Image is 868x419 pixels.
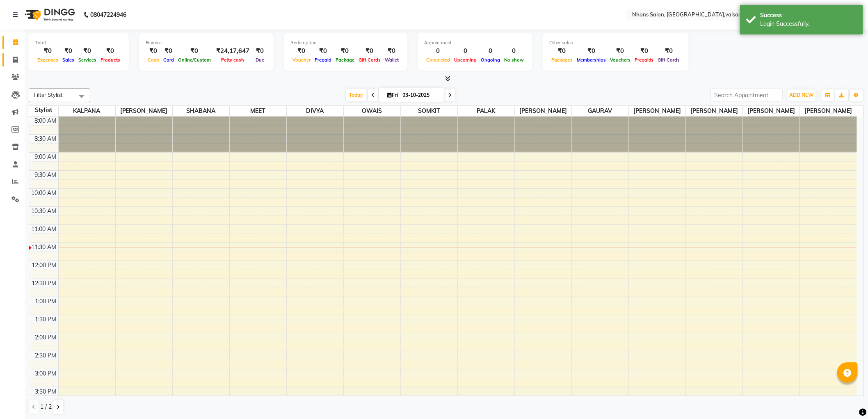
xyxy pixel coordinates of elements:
[790,92,814,98] span: ADD NEW
[608,46,633,56] div: ₹0
[313,57,333,63] span: Prepaid
[35,46,60,56] div: ₹0
[60,57,76,63] span: Sales
[333,46,356,56] div: ₹0
[346,89,367,101] span: Today
[383,46,401,56] div: ₹0
[290,46,313,56] div: ₹0
[515,106,571,116] span: [PERSON_NAME]
[572,106,628,116] span: GAURAV
[743,106,799,116] span: [PERSON_NAME]
[633,57,656,63] span: Prepaids
[686,106,742,116] span: [PERSON_NAME]
[59,106,115,116] span: KALPANA
[424,39,526,46] div: Appointment
[33,117,58,125] div: 8:00 AM
[33,153,58,161] div: 9:00 AM
[761,11,857,20] div: Success
[60,46,76,56] div: ₹0
[344,106,400,116] span: OWAIS
[290,39,401,46] div: Redemption
[549,39,682,46] div: Other sales
[502,46,526,56] div: 0
[479,46,502,56] div: 0
[34,333,58,342] div: 2:00 PM
[33,135,58,143] div: 8:30 AM
[458,106,514,116] span: PALAK
[788,89,816,101] button: ADD NEW
[34,387,58,396] div: 3:30 PM
[40,403,52,411] span: 1 / 2
[608,57,633,63] span: Vouchers
[424,46,452,56] div: 0
[287,106,343,116] span: DIVYA
[575,57,608,63] span: Memberships
[21,3,77,26] img: logo
[356,46,383,56] div: ₹0
[176,46,213,56] div: ₹0
[30,207,58,215] div: 10:30 AM
[386,92,400,98] span: Fri
[161,57,176,63] span: Card
[34,351,58,360] div: 2:30 PM
[30,279,58,288] div: 12:30 PM
[34,315,58,324] div: 1:30 PM
[383,57,401,63] span: Wallet
[76,46,98,56] div: ₹0
[452,57,479,63] span: Upcoming
[253,46,267,56] div: ₹0
[161,46,176,56] div: ₹0
[401,106,457,116] span: SOMKIT
[35,57,60,63] span: Expenses
[34,369,58,378] div: 3:00 PM
[452,46,479,56] div: 0
[633,46,656,56] div: ₹0
[761,20,857,28] div: Login Successfully.
[629,106,685,116] span: [PERSON_NAME]
[33,171,58,179] div: 9:30 AM
[424,57,452,63] span: Completed
[98,57,122,63] span: Products
[30,189,58,197] div: 10:00 AM
[90,3,126,26] b: 08047224946
[173,106,229,116] span: SHABANA
[549,57,575,63] span: Packages
[30,243,58,252] div: 11:30 AM
[800,106,857,116] span: [PERSON_NAME]
[575,46,608,56] div: ₹0
[479,57,502,63] span: Ongoing
[400,89,441,101] input: 2025-10-03
[146,39,267,46] div: Finance
[313,46,333,56] div: ₹0
[254,57,266,63] span: Due
[146,46,161,56] div: ₹0
[98,46,122,56] div: ₹0
[35,39,122,46] div: Total
[290,57,313,63] span: Voucher
[30,261,58,270] div: 12:00 PM
[34,92,63,98] span: Filter Stylist
[29,106,58,114] div: Stylist
[213,46,253,56] div: ₹24,17,647
[176,57,213,63] span: Online/Custom
[230,106,286,116] span: MEET
[34,297,58,306] div: 1:00 PM
[711,89,783,101] input: Search Appointment
[30,225,58,234] div: 11:00 AM
[219,57,247,63] span: Petty cash
[333,57,356,63] span: Package
[116,106,172,116] span: [PERSON_NAME]
[76,57,98,63] span: Services
[146,57,161,63] span: Cash
[656,46,682,56] div: ₹0
[656,57,682,63] span: Gift Cards
[356,57,383,63] span: Gift Cards
[502,57,526,63] span: No show
[549,46,575,56] div: ₹0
